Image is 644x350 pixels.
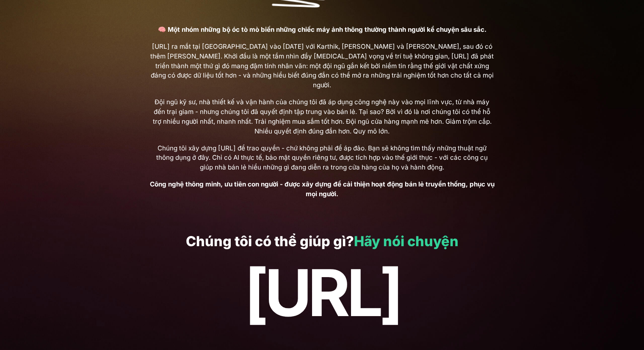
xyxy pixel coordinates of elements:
[354,233,458,250] a: Hãy nói chuyện
[185,233,354,250] font: Chúng tôi có thể giúp gì?
[152,98,491,135] font: Đội ngũ kỹ sư, nhà thiết kế và vận hành của chúng tôi đã áp dụng công nghệ này vào mọi lĩnh vực, ...
[150,42,494,89] font: [URL] ra mắt tại [GEOGRAPHIC_DATA] vào [DATE] với Karthik, [PERSON_NAME] và [PERSON_NAME], sau đó...
[244,254,400,332] font: [URL]
[158,25,486,33] font: 🧠 Một nhóm những bộ óc tò mò biến những chiếc máy ảnh thông thường thành người kể chuyện sâu sắc.
[156,144,488,172] font: Chúng tôi xây dựng [URL] để trao quyền - chứ không phải để áp đảo. Bạn sẽ không tìm thấy những th...
[149,180,494,198] font: Công nghệ thông minh, ưu tiên con người - được xây dựng để cải thiện hoạt động bán lẻ truyền thốn...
